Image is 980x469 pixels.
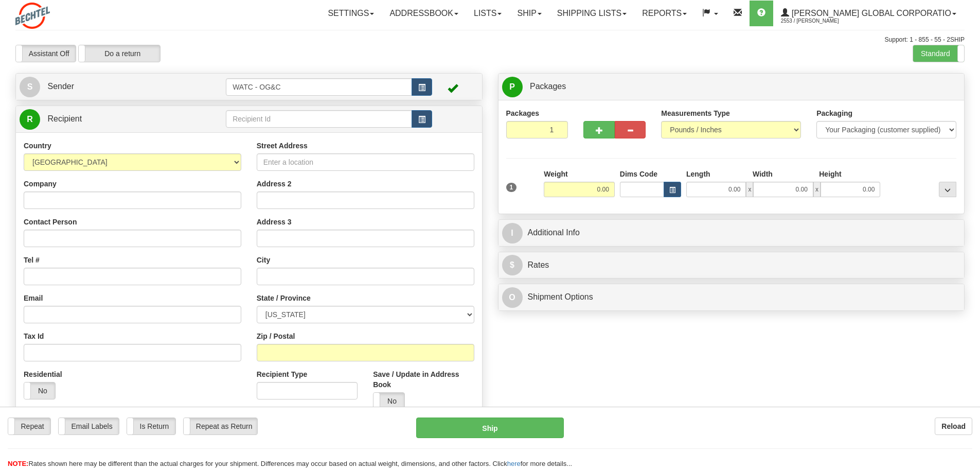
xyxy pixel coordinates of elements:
[753,169,773,179] label: Width
[781,16,858,26] span: 2553 / [PERSON_NAME]
[47,114,82,123] span: Recipient
[20,76,226,97] a: S Sender
[257,293,311,303] label: State / Province
[789,9,951,18] span: [PERSON_NAME] Global Corporatio
[634,1,694,26] a: Reports
[257,141,308,151] label: Street Address
[257,179,292,189] label: Address 2
[8,460,28,467] span: NOTE:
[466,1,509,26] a: Lists
[746,182,753,197] span: x
[24,331,44,341] label: Tax Id
[24,255,40,265] label: Tel #
[686,169,710,179] label: Length
[15,36,965,44] div: Support: 1 - 855 - 55 - 2SHIP
[816,108,852,118] label: Packaging
[257,369,308,379] label: Recipient Type
[320,1,382,26] a: Settings
[24,179,57,189] label: Company
[530,82,566,91] span: Packages
[502,76,961,97] a: P Packages
[226,78,412,96] input: Sender Id
[20,77,40,97] span: S
[502,77,523,97] span: P
[416,418,564,438] button: Ship
[502,222,961,244] a: IAdditional Info
[939,182,956,197] div: ...
[24,217,77,227] label: Contact Person
[509,1,549,26] a: Ship
[502,287,523,308] span: O
[373,393,404,409] label: No
[544,169,567,179] label: Weight
[24,293,43,303] label: Email
[773,1,964,26] a: [PERSON_NAME] Global Corporatio 2553 / [PERSON_NAME]
[382,1,466,26] a: Addressbook
[59,418,119,435] label: Email Labels
[502,287,961,308] a: OShipment Options
[257,331,295,341] label: Zip / Postal
[507,460,521,467] a: here
[502,223,523,244] span: I
[20,109,40,130] span: R
[257,255,270,265] label: City
[620,169,657,179] label: Dims Code
[257,153,474,171] input: Enter a location
[506,183,517,192] span: 1
[8,418,50,435] label: Repeat
[956,182,979,287] iframe: chat widget
[913,45,964,62] label: Standard
[20,109,203,130] a: R Recipient
[47,82,74,91] span: Sender
[79,45,160,62] label: Do a return
[506,108,540,118] label: Packages
[24,141,51,151] label: Country
[24,383,55,399] label: No
[24,369,62,379] label: Residential
[661,108,730,118] label: Measurements Type
[15,3,50,29] img: logo2553.jpg
[502,255,523,275] span: $
[257,217,292,227] label: Address 3
[813,182,821,197] span: x
[819,169,842,179] label: Height
[935,418,972,435] button: Reload
[226,110,412,128] input: Recipient Id
[373,369,474,390] label: Save / Update in Address Book
[184,418,257,435] label: Repeat as Return
[502,255,961,276] a: $Rates
[549,1,634,26] a: Shipping lists
[16,45,76,62] label: Assistant Off
[941,422,966,430] b: Reload
[127,418,175,435] label: Is Return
